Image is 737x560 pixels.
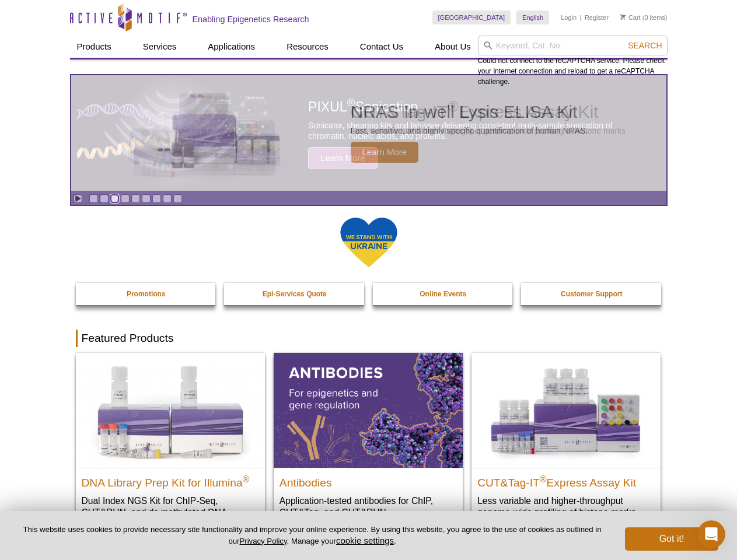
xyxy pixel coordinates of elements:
p: Dual Index NGS Kit for ChIP-Seq, CUT&RUN, and ds methylated DNA assays. [82,495,259,530]
a: Epi-Services Quote [224,283,365,305]
a: Resources [280,36,336,58]
a: Go to slide 4 [121,194,130,203]
a: CUT&Tag-IT® Express Assay Kit CUT&Tag-IT®Express Assay Kit Less variable and higher-throughput ge... [471,353,661,530]
a: Contact Us [353,36,410,58]
p: This website uses cookies to provide necessary site functionality and improve your online experie... [19,524,606,547]
button: Got it! [625,527,718,551]
h2: Antibodies [280,471,457,489]
a: Go to slide 1 [89,194,98,203]
h2: DNA Library Prep Kit for Illumina [82,471,259,489]
a: [GEOGRAPHIC_DATA] [432,10,511,24]
h2: CUT&Tag-IT Express Assay Kit [477,471,655,489]
img: DNA Library Prep Kit for Illumina [76,353,265,467]
a: English [516,10,549,24]
h2: Featured Products [76,330,662,347]
img: All Antibodies [274,353,463,467]
sup: ® [243,474,250,484]
button: Search [624,40,665,51]
iframe: Intercom live chat [697,520,725,548]
a: Applications [201,36,262,58]
a: Go to slide 9 [173,194,182,203]
a: Products [70,36,118,58]
div: Could not connect to the reCAPTCHA service. Please check your internet connection and reload to g... [478,36,668,87]
a: Toggle autoplay [74,194,82,203]
sup: ® [540,474,547,484]
a: Go to slide 8 [163,194,172,203]
a: Cart [620,13,641,22]
h2: Enabling Epigenetics Research [193,14,309,24]
button: cookie settings [336,535,394,545]
input: Keyword, Cat. No. [478,36,668,55]
strong: Epi-Services Quote [263,290,327,298]
a: Go to slide 3 [110,194,119,203]
li: | [580,10,582,24]
strong: Online Events [420,290,466,298]
strong: Promotions [127,290,166,298]
p: Less variable and higher-throughput genome-wide profiling of histone marks​. [477,495,655,519]
img: Your Cart [620,14,626,20]
a: Online Events [373,283,514,305]
a: Promotions [76,283,217,305]
a: Go to slide 6 [142,194,151,203]
a: Services [136,36,184,58]
a: About Us [428,36,478,58]
a: Go to slide 7 [152,194,161,203]
a: Customer Support [521,283,662,305]
a: All Antibodies Antibodies Application-tested antibodies for ChIP, CUT&Tag, and CUT&RUN. [274,353,463,530]
p: Application-tested antibodies for ChIP, CUT&Tag, and CUT&RUN. [280,495,457,519]
img: We Stand With Ukraine [340,216,398,268]
a: Privacy Policy [239,537,287,545]
a: Go to slide 2 [100,194,109,203]
a: Go to slide 5 [131,194,140,203]
strong: Customer Support [561,290,622,298]
span: Search [628,41,662,50]
a: DNA Library Prep Kit for Illumina DNA Library Prep Kit for Illumina® Dual Index NGS Kit for ChIP-... [76,353,265,541]
a: Login [561,13,577,22]
img: CUT&Tag-IT® Express Assay Kit [471,353,661,467]
li: (0 items) [620,10,668,24]
a: Register [585,13,609,22]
